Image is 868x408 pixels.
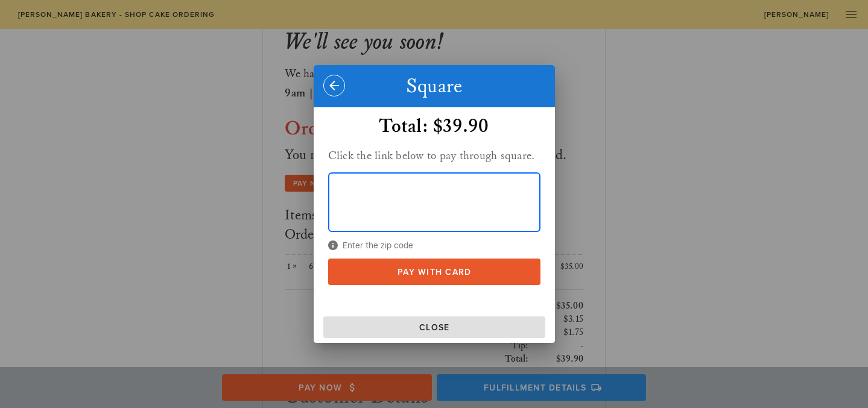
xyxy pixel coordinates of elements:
span: Enter the zip code [328,239,540,252]
span: Pay With Card [340,267,528,277]
div: Total: $39.90 [328,115,540,139]
button: Close [323,316,545,338]
span: Square [406,74,463,99]
iframe: Secure Credit Card Form [329,173,540,231]
button: Pay With Card [328,259,540,285]
span: Close [328,322,540,333]
h2: Click the link below to pay through square. [328,146,540,165]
